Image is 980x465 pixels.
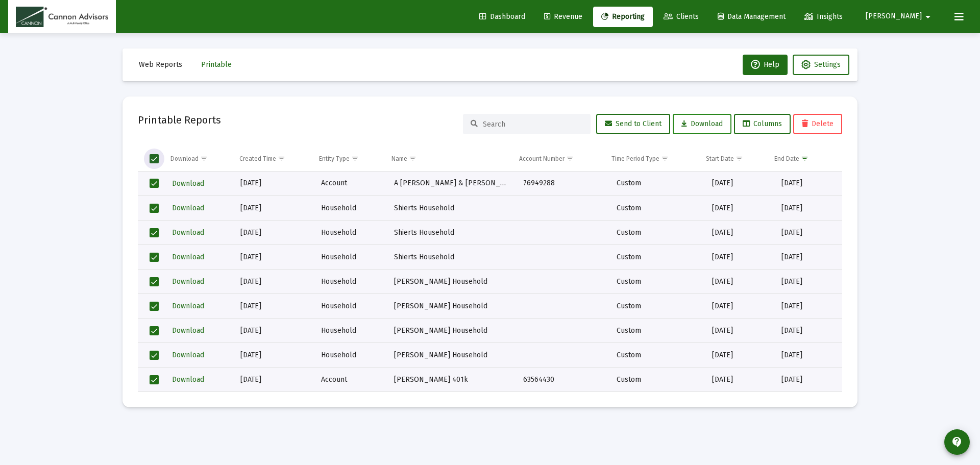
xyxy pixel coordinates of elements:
span: Clients [664,12,699,21]
td: [DATE] [774,245,842,270]
div: Select row [150,375,159,384]
td: [PERSON_NAME] Household [387,270,516,294]
div: Select all [150,154,159,163]
td: [DATE] [705,245,774,270]
div: Time Period Type [611,155,659,163]
td: 63564430 [516,368,609,392]
div: Select row [150,204,159,213]
td: [DATE] [774,221,842,245]
div: End Date [774,155,799,163]
button: [PERSON_NAME] [853,6,946,27]
td: Household [314,245,387,270]
td: Household [314,392,387,417]
td: [DATE] [774,270,842,294]
td: Shierts Household [387,245,516,270]
div: Start Date [706,155,734,163]
span: Download [172,228,204,237]
div: Select row [150,351,159,360]
td: [DATE] [705,368,774,392]
button: Download [171,323,205,338]
td: [DATE] [705,172,774,196]
button: Download [171,372,205,387]
div: Select row [150,326,159,335]
span: Delete [802,119,834,128]
span: Dashboard [479,12,525,21]
button: Printable [193,55,240,75]
div: Select row [150,228,159,237]
span: Show filter options for column 'Name' [409,155,416,162]
td: Custom [609,294,705,319]
div: Account Number [519,155,565,163]
span: Show filter options for column 'Account Number' [566,155,574,162]
td: [DATE] [774,343,842,368]
td: Column End Date [767,146,835,171]
td: [DATE] [233,270,314,294]
a: Revenue [536,7,591,27]
span: Revenue [544,12,582,21]
td: Column Created Time [232,146,312,171]
div: Data grid [138,146,842,392]
span: Help [751,60,779,69]
span: Data Management [718,12,786,21]
td: Custom [609,172,705,196]
span: Send to Client [605,119,661,128]
td: Shierts Household [387,196,516,221]
button: Delete [793,114,842,134]
div: Download [170,155,199,163]
td: Custom [609,245,705,270]
span: Printable [201,60,232,69]
span: Download [681,119,723,128]
span: Show filter options for column 'End Date' [801,155,808,162]
td: Custom [609,343,705,368]
td: [DATE] [774,294,842,319]
button: Columns [734,114,791,134]
td: [DATE] [233,343,314,368]
td: [DATE] [705,294,774,319]
td: [DATE] [705,392,774,417]
button: Settings [793,55,849,75]
button: Download [171,201,205,215]
span: Show filter options for column 'Created Time' [278,155,285,162]
button: Download [171,348,205,362]
button: Download [171,225,205,240]
span: Download [172,253,204,261]
td: [DATE] [233,368,314,392]
td: Custom [609,319,705,343]
td: Column Account Number [512,146,604,171]
span: Download [172,326,204,335]
span: Show filter options for column 'Download' [200,155,208,162]
a: Insights [796,7,851,27]
td: Column Time Period Type [604,146,699,171]
span: Download [172,277,204,286]
span: Show filter options for column 'Start Date' [736,155,743,162]
td: [DATE] [233,221,314,245]
td: Column Name [384,146,512,171]
td: Account [314,172,387,196]
td: Household [314,196,387,221]
mat-icon: arrow_drop_down [922,7,934,27]
span: Insights [804,12,843,21]
span: Columns [743,119,782,128]
div: Select row [150,253,159,262]
td: [DATE] [705,196,774,221]
td: Household [314,343,387,368]
span: Download [172,204,204,212]
td: [DATE] [233,319,314,343]
div: Select row [150,277,159,286]
span: Download [172,179,204,188]
td: Custom [609,196,705,221]
td: [DATE] [705,221,774,245]
div: Created Time [239,155,276,163]
span: Reporting [601,12,645,21]
td: Column Download [163,146,232,171]
td: Household [314,319,387,343]
td: [PERSON_NAME] Household [387,294,516,319]
div: Select row [150,302,159,311]
td: Household [314,294,387,319]
mat-icon: contact_support [951,436,963,448]
td: Custom [609,221,705,245]
button: Download [171,176,205,191]
td: [DATE] [705,270,774,294]
td: Account [314,368,387,392]
span: Download [172,302,204,310]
